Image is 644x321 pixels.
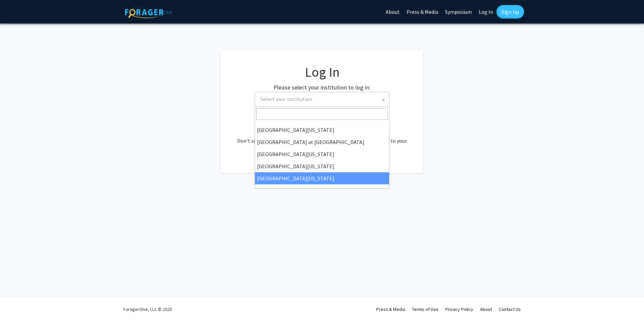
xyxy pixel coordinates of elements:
a: Terms of Use [412,306,439,312]
label: Please select your institution to log in: [273,83,371,92]
a: Press & Media [376,306,405,312]
img: ForagerOne Logo [125,6,172,18]
a: About [480,306,492,312]
input: Search [256,108,388,120]
li: [GEOGRAPHIC_DATA][US_STATE] [255,124,389,136]
a: Contact Us [499,306,521,312]
span: Select your institution [260,96,312,102]
a: Sign Up [496,5,524,19]
li: [GEOGRAPHIC_DATA][US_STATE] [255,172,389,184]
a: Privacy Policy [445,306,473,312]
iframe: Chat [5,291,29,316]
li: [PERSON_NAME][GEOGRAPHIC_DATA] [255,184,389,197]
li: [GEOGRAPHIC_DATA][US_STATE] [255,160,389,172]
li: [GEOGRAPHIC_DATA] at [GEOGRAPHIC_DATA] [255,136,389,148]
div: ForagerOne, LLC © 2025 [123,297,172,321]
span: Select your institution [255,92,389,107]
li: [GEOGRAPHIC_DATA][US_STATE] [255,148,389,160]
h1: Log In [234,64,410,80]
span: Select your institution [258,92,389,106]
div: No account? . Don't see your institution? about bringing ForagerOne to your institution. [234,120,410,153]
